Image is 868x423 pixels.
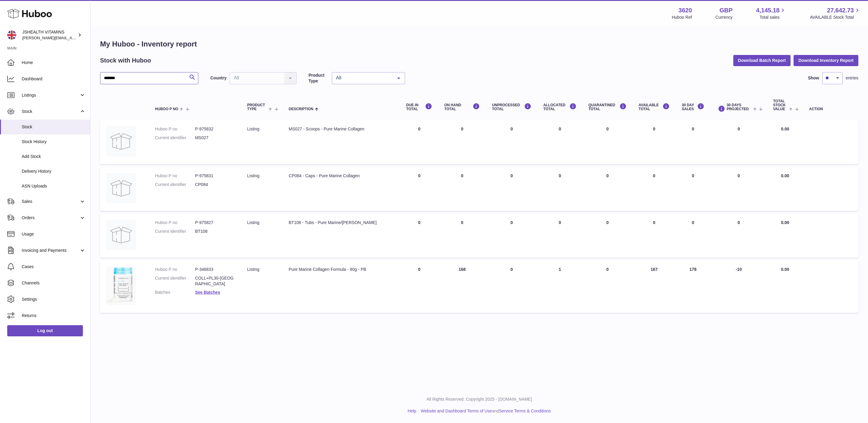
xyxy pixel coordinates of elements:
[195,135,235,141] dd: MS027
[22,76,86,82] span: Dashboard
[289,173,394,179] div: CP084 - Caps - Pure Marine Collagen
[22,248,79,253] span: Invoicing and Payments
[155,126,195,132] dt: Huboo P no
[710,167,767,211] td: 0
[486,261,537,313] td: 0
[537,261,583,313] td: 1
[106,126,136,156] img: product image
[486,120,537,164] td: 0
[438,214,486,258] td: 0
[22,29,77,41] div: JSHEALTH VITAMINS
[710,120,767,164] td: 0
[606,173,609,178] span: 0
[7,325,83,336] a: Log out
[22,231,86,237] span: Usage
[400,167,438,211] td: 0
[606,127,609,131] span: 0
[247,220,259,225] span: listing
[195,290,220,295] a: See Batches
[289,107,313,111] span: Description
[22,35,121,40] span: [PERSON_NAME][EMAIL_ADDRESS][DOMAIN_NAME]
[400,120,438,164] td: 0
[22,109,79,114] span: Stock
[639,103,670,111] div: AVAILABLE Total
[537,214,583,258] td: 0
[195,220,235,226] dd: P-975827
[195,275,235,287] dd: COLL+PL30-[GEOGRAPHIC_DATA]
[155,267,195,272] dt: Huboo P no
[155,135,195,141] dt: Current identifier
[22,60,86,66] span: Home
[486,214,537,258] td: 0
[846,75,858,81] span: entries
[682,103,704,111] div: 30 DAY SALES
[289,220,394,226] div: BT108 - Tubs - Pure Marine/[PERSON_NAME]
[633,261,676,313] td: 167
[781,267,789,272] span: 0.00
[589,103,627,111] div: QUARANTINED Total
[95,396,863,402] p: All Rights Reserved. Copyright 2025 - [DOMAIN_NAME]
[247,103,267,111] span: Product Type
[22,154,86,159] span: Add Stock
[22,199,79,204] span: Sales
[756,6,780,14] span: 4,145.18
[438,167,486,211] td: 0
[733,55,791,66] button: Download Batch Report
[106,267,136,306] img: product image
[100,39,858,49] h1: My Huboo - Inventory report
[155,173,195,179] dt: Huboo P no
[247,173,259,178] span: listing
[247,127,259,131] span: listing
[809,107,853,111] div: Action
[678,6,692,14] strong: 3620
[537,167,583,211] td: 0
[155,182,195,187] dt: Current identifier
[100,56,151,65] h2: Stock with Huboo
[606,220,609,225] span: 0
[289,267,394,272] div: Pure Marine Collagen Formula - 90g - PB
[22,124,86,130] span: Stock
[22,139,86,145] span: Stock History
[710,214,767,258] td: 0
[633,214,676,258] td: 0
[195,229,235,234] dd: BT108
[155,107,178,111] span: Huboo P no
[676,261,710,313] td: 178
[537,120,583,164] td: 0
[543,103,577,111] div: ALLOCATED Total
[195,267,235,272] dd: P-346833
[676,167,710,211] td: 0
[22,296,86,302] span: Settings
[22,215,79,221] span: Orders
[633,120,676,164] td: 0
[794,55,858,66] button: Download Inventory Report
[22,280,86,286] span: Channels
[492,103,531,111] div: UNPROCESSED Total
[406,103,432,111] div: DUE IN TOTAL
[400,214,438,258] td: 0
[247,267,259,272] span: listing
[22,92,79,98] span: Listings
[408,409,417,413] a: Help
[155,290,195,295] dt: Batches
[759,14,786,20] span: Total sales
[289,126,394,132] div: MS027 - Scoops - Pure Marine Collagen
[781,127,789,131] span: 0.00
[421,409,492,413] a: Website and Dashboard Terms of Use
[22,313,86,319] span: Returns
[672,14,692,20] div: Huboo Ref
[309,72,329,84] label: Product Type
[719,6,732,14] strong: GBP
[781,173,789,178] span: 0.00
[155,229,195,234] dt: Current identifier
[438,261,486,313] td: 168
[210,75,227,81] label: Country
[486,167,537,211] td: 0
[499,409,551,413] a: Service Terms & Conditions
[195,126,235,132] dd: P-975832
[106,220,136,250] img: product image
[606,267,609,272] span: 0
[676,120,710,164] td: 0
[400,261,438,313] td: 0
[810,6,861,20] a: 27,642.73 AVAILABLE Stock Total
